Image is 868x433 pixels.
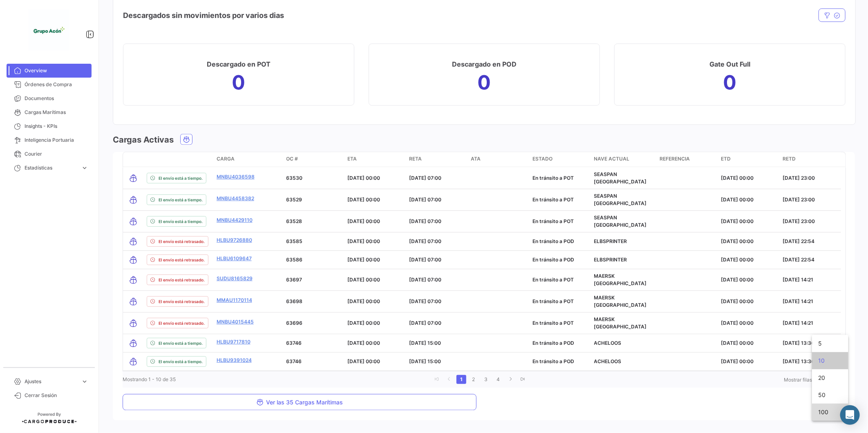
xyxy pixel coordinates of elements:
[819,369,842,386] span: 20
[819,386,842,404] span: 50
[819,335,842,352] span: 5
[819,404,842,421] span: 100
[819,352,842,369] span: 10
[840,405,860,425] div: Abrir Intercom Messenger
